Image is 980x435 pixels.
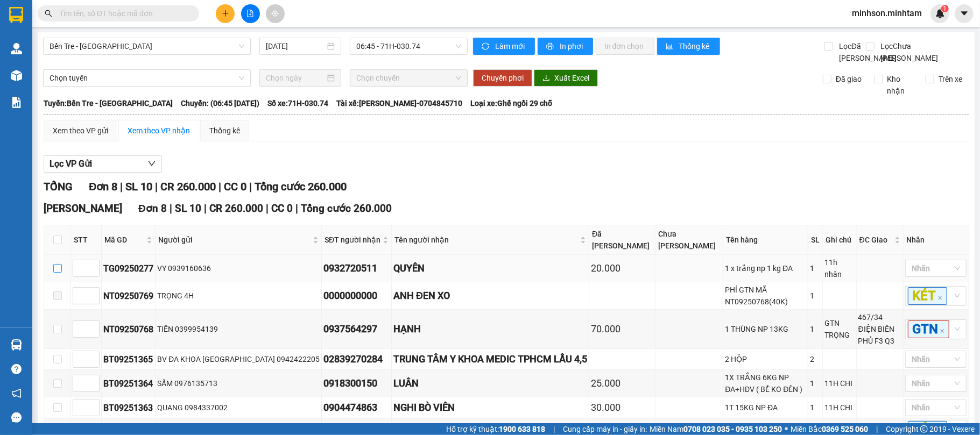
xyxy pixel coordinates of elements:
[246,10,254,17] span: file-add
[322,255,392,282] td: 0932720511
[224,180,246,193] span: CC 0
[657,38,720,55] button: bar-chartThống kê
[393,261,587,276] div: QUYÊN
[920,425,928,433] span: copyright
[322,310,392,349] td: 0937564297
[325,234,380,246] span: SĐT người nhận
[323,352,390,367] div: 02839270284
[655,225,723,255] th: Chưa [PERSON_NAME]
[725,284,806,308] div: PHÍ GTN MÃ NT09250768(40K)
[859,234,892,246] span: ĐC Giao
[322,397,392,418] td: 0904474863
[823,225,857,255] th: Ghi chú
[908,320,949,338] span: GTN
[392,370,589,397] td: LUÂN
[103,262,153,275] div: TG09250277
[155,180,158,193] span: |
[271,10,279,17] span: aim
[181,97,259,109] span: Chuyến: (06:45 [DATE])
[216,4,235,23] button: plus
[255,180,347,193] span: Tổng cước 260.000
[103,289,153,303] div: NT09250769
[45,10,52,17] span: search
[393,352,587,367] div: TRUNG TÂM Y KHOA MEDIC TPHCM LẦU 4,5
[725,262,806,274] div: 1 x trắng np 1 kg ĐA
[683,425,782,433] strong: 0708 023 035 - 0935 103 250
[943,5,947,12] span: 1
[824,317,855,341] div: GTN TRỌNG
[934,73,967,85] span: Trên xe
[204,202,207,215] span: |
[266,4,285,23] button: aim
[940,329,945,334] span: close
[323,288,390,303] div: 0000000000
[157,262,320,274] div: VY 0939160636
[908,287,947,305] span: KÉT
[392,397,589,418] td: NGHI BÒ VIÊN
[103,353,153,366] div: BT09251365
[563,423,647,435] span: Cung cấp máy in - giấy in:
[876,423,878,435] span: |
[785,427,788,431] span: ⚪️
[44,180,73,193] span: TỔNG
[810,377,821,389] div: 1
[538,38,593,55] button: printerIn phơi
[323,400,390,415] div: 0904474863
[125,180,152,193] span: SL 10
[104,234,144,246] span: Mã GD
[266,72,325,84] input: Chọn ngày
[44,99,173,108] b: Tuyến: Bến Tre - [GEOGRAPHIC_DATA]
[725,323,806,335] div: 1 THÙNG NP 13KG
[723,225,808,255] th: Tên hàng
[218,180,221,193] span: |
[11,412,22,423] span: message
[591,376,653,391] div: 25.000
[209,125,240,137] div: Thống kê
[157,377,320,389] div: SẨM 0976135713
[102,282,156,310] td: NT09250769
[876,40,940,64] span: Lọc Chưa [PERSON_NAME]
[392,310,589,349] td: HẠNH
[392,349,589,370] td: TRUNG TÂM Y KHOA MEDIC TPHCM LẦU 4,5
[542,74,550,83] span: download
[158,234,311,246] span: Người gửi
[393,288,587,303] div: ANH ĐEN XO
[560,40,584,52] span: In phơi
[356,38,461,54] span: 06:45 - 71H-030.74
[810,402,821,413] div: 1
[103,377,153,390] div: BT09251364
[650,423,782,435] span: Miền Nam
[822,425,868,433] strong: 0369 525 060
[11,97,22,108] img: solution-icon
[791,423,868,435] span: Miền Bắc
[937,295,943,301] span: close
[589,225,655,255] th: Đã [PERSON_NAME]
[591,400,653,415] div: 30.000
[824,256,855,280] div: 11h nhân
[835,40,898,64] span: Lọc Đã [PERSON_NAME]
[679,40,711,52] span: Thống kê
[50,38,244,54] span: Bến Tre - Sài Gòn
[666,42,675,51] span: bar-chart
[44,202,122,215] span: [PERSON_NAME]
[102,397,156,418] td: BT09251363
[175,202,201,215] span: SL 10
[843,6,930,20] span: minhson.minhtam
[241,4,260,23] button: file-add
[103,401,153,415] div: BT09251363
[322,370,392,397] td: 0918300150
[810,262,821,274] div: 1
[301,202,392,215] span: Tổng cước 260.000
[209,202,263,215] span: CR 260.000
[393,376,587,391] div: LUÂN
[725,353,806,365] div: 2 HỘP
[9,7,23,23] img: logo-vxr
[59,8,186,19] input: Tìm tên, số ĐT hoặc mã đơn
[322,349,392,370] td: 02839270284
[138,202,167,215] span: Đơn 8
[102,370,156,397] td: BT09251364
[810,323,821,335] div: 1
[495,40,526,52] span: Làm mới
[157,290,320,302] div: TRỌNG 4H
[499,425,545,433] strong: 1900 633 818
